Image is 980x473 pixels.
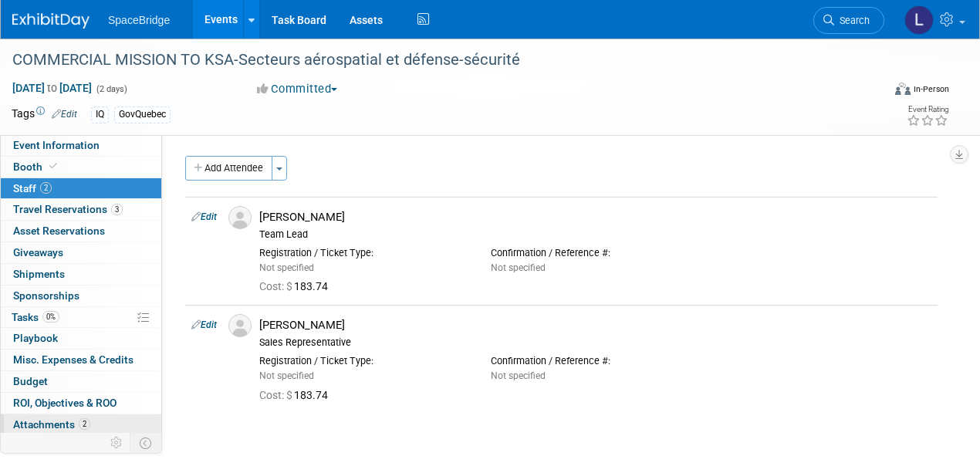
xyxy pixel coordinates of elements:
a: Staff2 [1,178,161,199]
a: Tasks0% [1,307,161,328]
span: Booth [13,160,60,173]
a: Misc. Expenses & Credits [1,350,161,370]
span: Giveaways [13,246,63,258]
img: Associate-Profile-5.png [228,314,252,337]
td: Personalize Event Tab Strip [103,433,130,453]
span: (2 days) [95,84,127,94]
span: Sponsorships [13,289,79,302]
img: Luminita Oprescu [904,5,934,35]
a: ROI, Objectives & ROO [1,393,161,414]
td: Tags [12,106,77,123]
a: Asset Reservations [1,221,161,242]
span: Playbook [13,332,58,344]
span: 183.74 [259,280,334,292]
span: Cost: $ [259,389,294,401]
a: Travel Reservations3 [1,199,161,220]
span: 0% [42,311,59,323]
div: Registration / Ticket Type: [259,247,468,259]
div: Event Format [813,80,950,103]
img: ExhibitDay [12,13,90,29]
a: Booth [1,157,161,177]
a: Search [813,7,884,34]
div: Sales Representative [259,336,931,349]
span: Not specified [259,262,314,273]
a: Budget [1,371,161,392]
div: Confirmation / Reference #: [491,247,699,259]
button: Committed [252,81,343,97]
span: Budget [13,375,48,387]
span: Not specified [259,370,314,381]
span: 2 [79,418,90,430]
a: Sponsorships [1,285,161,306]
span: to [45,82,59,94]
span: 2 [40,182,52,194]
div: Event Rating [907,106,948,113]
span: Tasks [12,311,59,323]
button: Add Attendee [185,156,272,181]
div: Registration / Ticket Type: [259,355,468,367]
span: Misc. Expenses & Credits [13,353,133,366]
span: [DATE] [DATE] [12,81,93,95]
a: Shipments [1,264,161,285]
span: Search [834,15,870,26]
div: IQ [91,106,109,123]
span: 183.74 [259,389,334,401]
span: 3 [111,204,123,215]
td: Toggle Event Tabs [130,433,162,453]
div: [PERSON_NAME] [259,210,931,225]
a: Attachments2 [1,414,161,435]
div: Confirmation / Reference #: [491,355,699,367]
a: Giveaways [1,242,161,263]
span: Not specified [491,370,546,381]
span: Asset Reservations [13,225,105,237]
div: Team Lead [259,228,931,241]
img: Associate-Profile-5.png [228,206,252,229]
span: Shipments [13,268,65,280]
span: Attachments [13,418,90,431]
div: COMMERCIAL MISSION TO KSA-Secteurs aérospatial et défense-sécurité [7,46,869,74]
div: GovQuebec [114,106,171,123]
span: Staff [13,182,52,194]
a: Event Information [1,135,161,156]
div: [PERSON_NAME] [259,318,931,333]
span: Not specified [491,262,546,273]
i: Booth reservation complete [49,162,57,171]
span: ROI, Objectives & ROO [13,397,117,409]
div: In-Person [913,83,949,95]
span: SpaceBridge [108,14,170,26]
span: Event Information [13,139,100,151]
a: Edit [52,109,77,120]
span: Travel Reservations [13,203,123,215]
a: Edit [191,211,217,222]
a: Edit [191,319,217,330]
img: Format-Inperson.png [895,83,911,95]
a: Playbook [1,328,161,349]
span: Cost: $ [259,280,294,292]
